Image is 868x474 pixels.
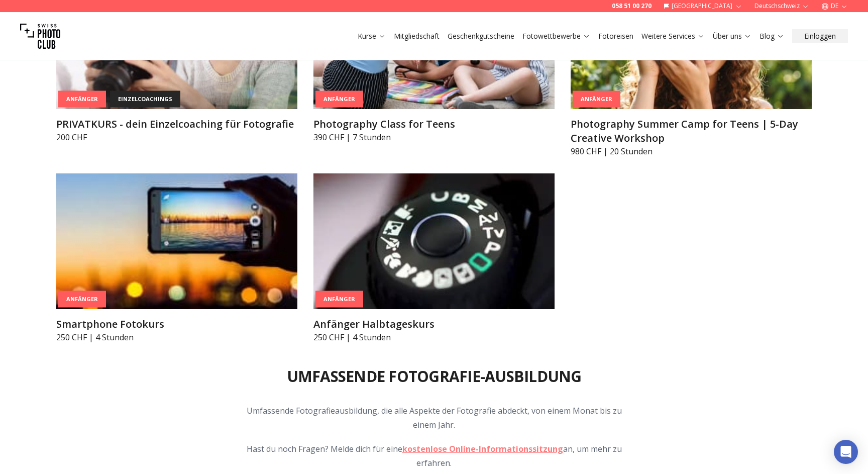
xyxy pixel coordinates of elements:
[571,145,812,157] p: 980 CHF | 20 Stunden
[612,2,652,10] a: 058 51 00 270
[56,331,297,343] p: 250 CHF | 4 Stunden
[358,31,386,41] a: Kurse
[56,117,297,131] h3: PRIVATKURS - dein Einzelcoaching für Fotografie
[20,16,60,56] img: Swiss photo club
[313,317,555,331] h3: Anfänger Halbtageskurs
[598,31,633,41] a: Fotoreisen
[241,442,627,470] p: Hast du noch Fragen? Melde dich für eine an, um mehr zu erfahren.
[755,29,788,43] button: Blog
[58,291,106,308] div: Anfänger
[313,331,555,343] p: 250 CHF | 4 Stunden
[759,31,784,41] a: Blog
[518,29,594,43] button: Fotowettbewerbe
[637,29,709,43] button: Weitere Services
[287,367,582,386] h2: Umfassende Fotografie-Ausbildung
[56,173,297,309] img: Smartphone Fotokurs
[313,173,555,309] img: Anfänger Halbtageskurs
[834,440,858,464] div: Open Intercom Messenger
[315,291,363,308] div: Anfänger
[56,131,297,143] p: 200 CHF
[56,317,297,331] h3: Smartphone Fotokurs
[641,31,705,41] a: Weitere Services
[573,91,620,108] div: Anfänger
[110,91,180,108] div: einzelcoachings
[56,173,297,343] a: Smartphone FotokursAnfängerSmartphone Fotokurs250 CHF | 4 Stunden
[448,31,514,41] a: Geschenkgutscheine
[709,29,755,43] button: Über uns
[390,29,444,43] button: Mitgliedschaft
[313,173,555,343] a: Anfänger HalbtageskursAnfängerAnfänger Halbtageskurs250 CHF | 4 Stunden
[354,29,390,43] button: Kurse
[58,91,106,108] div: Anfänger
[313,131,555,143] p: 390 CHF | 7 Stunden
[594,29,637,43] button: Fotoreisen
[313,117,555,131] h3: Photography Class for Teens
[571,117,812,145] h3: Photography Summer Camp for Teens | 5-Day Creative Workshop
[402,443,563,454] a: kostenlose Online-Informationssitzung
[522,31,590,41] a: Fotowettbewerbe
[444,29,518,43] button: Geschenkgutscheine
[315,91,363,108] div: Anfänger
[394,31,440,41] a: Mitgliedschaft
[241,404,627,432] p: Umfassende Fotografieausbildung, die alle Aspekte der Fotografie abdeckt, von einem Monat bis zu ...
[713,31,751,41] a: Über uns
[792,29,848,43] button: Einloggen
